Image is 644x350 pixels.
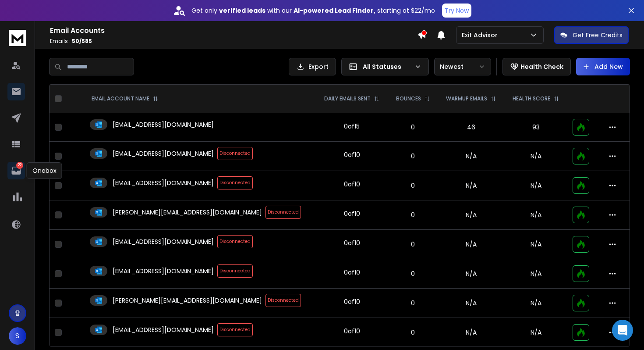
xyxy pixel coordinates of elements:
div: 0 of 15 [344,122,360,131]
td: 46 [438,113,504,142]
p: 0 [393,328,432,337]
div: v 4.0.25 [25,14,43,21]
p: 0 [393,211,432,219]
div: 0 of 10 [344,297,360,306]
button: Health Check [502,58,571,75]
td: N/A [438,318,504,347]
div: 0 of 10 [344,327,360,336]
td: N/A [438,230,504,259]
img: logo [9,30,26,46]
p: N/A [510,240,562,249]
button: Get Free Credits [554,26,629,44]
img: website_grey.svg [14,23,21,30]
span: Disconnected [217,323,253,336]
td: N/A [438,200,504,230]
p: N/A [510,152,562,161]
p: N/A [510,328,562,337]
button: Try Now [442,4,471,18]
strong: AI-powered Lead Finder, [294,6,375,15]
div: Domain: [URL] [23,23,62,30]
span: Disconnected [217,147,253,160]
div: Domain Overview [33,52,78,57]
div: 0 of 10 [344,239,360,247]
td: 93 [504,113,567,142]
p: [PERSON_NAME][EMAIL_ADDRESS][DOMAIN_NAME] [113,296,262,305]
p: 22 [16,162,23,169]
p: [EMAIL_ADDRESS][DOMAIN_NAME] [113,149,214,158]
p: Health Check [520,62,563,71]
p: 0 [393,240,432,249]
span: Disconnected [217,235,253,248]
p: N/A [510,211,562,219]
span: Disconnected [217,176,253,189]
button: Export [289,58,336,75]
p: [EMAIL_ADDRESS][DOMAIN_NAME] [113,267,214,275]
div: 0 of 10 [344,150,360,159]
p: Emails : [50,38,418,45]
p: Get Free Credits [573,31,623,39]
p: N/A [510,269,562,278]
img: tab_domain_overview_orange.svg [24,51,31,58]
img: logo_orange.svg [14,14,21,21]
button: Newest [434,58,491,75]
span: Disconnected [217,264,253,278]
strong: verified leads [219,6,265,15]
p: Try Now [445,6,469,15]
span: Disconnected [265,206,301,219]
p: HEALTH SCORE [513,95,550,102]
button: Add New [576,58,630,75]
button: S [9,327,26,345]
p: DAILY EMAILS SENT [324,95,371,102]
td: N/A [438,142,504,171]
td: N/A [438,171,504,200]
h1: Email Accounts [50,25,418,36]
span: 50 / 585 [72,37,92,45]
div: Keywords by Traffic [97,52,148,57]
p: 0 [393,181,432,190]
a: 22 [7,162,25,179]
div: Onebox [27,162,62,179]
span: Disconnected [265,294,301,307]
p: [EMAIL_ADDRESS][DOMAIN_NAME] [113,237,214,246]
p: 0 [393,152,432,161]
p: [PERSON_NAME][EMAIL_ADDRESS][DOMAIN_NAME] [113,208,262,217]
td: N/A [438,289,504,318]
p: 0 [393,123,432,132]
p: 0 [393,269,432,278]
p: Exit Advisor [462,31,501,39]
p: All Statuses [363,62,411,71]
div: Open Intercom Messenger [612,320,633,341]
p: BOUNCES [396,95,421,102]
p: N/A [510,299,562,307]
div: EMAIL ACCOUNT NAME [92,95,158,102]
p: [EMAIL_ADDRESS][DOMAIN_NAME] [113,179,214,187]
div: 0 of 10 [344,180,360,189]
p: WARMUP EMAILS [446,95,487,102]
td: N/A [438,259,504,289]
div: 0 of 10 [344,209,360,218]
p: N/A [510,181,562,190]
p: 0 [393,299,432,307]
div: 0 of 10 [344,268,360,277]
p: [EMAIL_ADDRESS][DOMAIN_NAME] [113,325,214,334]
p: Get only with our starting at $22/mo [191,6,435,15]
img: tab_keywords_by_traffic_grey.svg [87,51,94,58]
p: [EMAIL_ADDRESS][DOMAIN_NAME] [113,120,214,129]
